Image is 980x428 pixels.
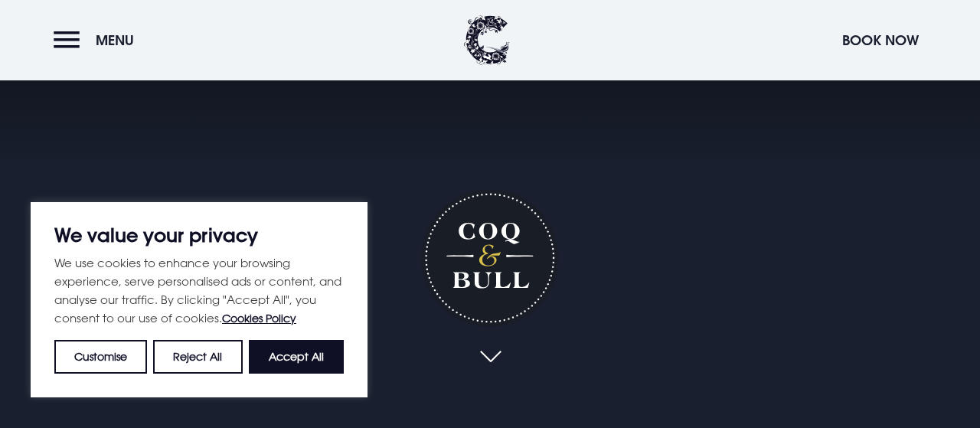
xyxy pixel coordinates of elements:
button: Book Now [835,24,926,57]
button: Reject All [153,340,242,374]
p: We use cookies to enhance your browsing experience, serve personalised ads or content, and analys... [54,253,344,328]
a: Cookies Policy [222,312,296,325]
div: We value your privacy [31,202,367,397]
button: Accept All [249,340,344,374]
img: Clandeboye Lodge [464,15,510,65]
button: Customise [54,340,147,374]
h1: Coq & Bull [421,189,558,326]
button: Menu [54,24,142,57]
span: Menu [96,31,134,49]
p: We value your privacy [54,226,344,244]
